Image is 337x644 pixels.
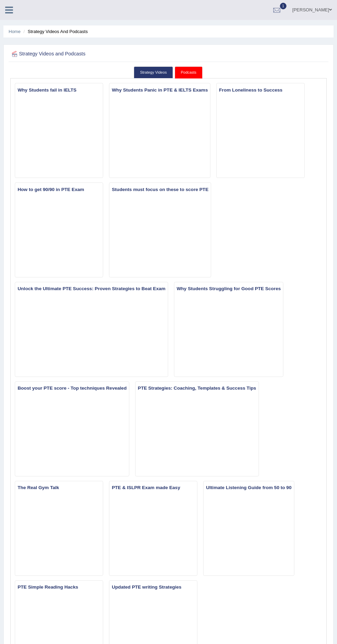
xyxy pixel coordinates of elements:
a: Strategy Videos [134,66,173,78]
a: Home [9,29,21,34]
h3: Unlock the Ultimate PTE Success: Proven Strategies to Beat Exam [15,285,167,293]
h3: PTE Strategies: Coaching, Templates & Success Tips [135,384,259,392]
h3: Boost your PTE score - Top techniques Revealed [15,384,129,392]
h3: Why Students fail in IELTS [15,86,103,94]
h3: Updated PTE writing Strategies [109,583,197,591]
h2: Strategy Videos and Podcasts [10,50,207,59]
li: Strategy Videos and Podcasts [22,28,88,35]
a: Podcasts [175,66,203,78]
h3: From Loneliness to Success [217,86,304,94]
h3: Why Students Panic in PTE & IELTS Exams [109,86,210,94]
h3: Why Students Struggling for Good PTE Scores [174,285,283,293]
h3: PTE & ISLPR Exam made Easy [109,484,197,492]
h3: Ultimate Listening Guide from 50 to 90 [204,484,294,492]
h3: Students must focus on these to score PTE [109,186,211,193]
h3: PTE Simple Reading Hacks [15,583,103,591]
span: 1 [280,3,287,9]
h3: How to get 90/90 in PTE Exam [15,186,103,193]
h3: The Real Gym Talk [15,484,103,492]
